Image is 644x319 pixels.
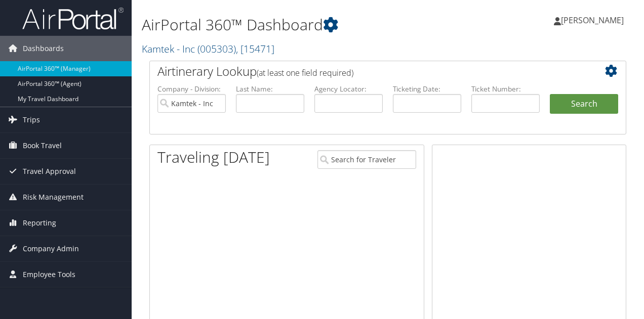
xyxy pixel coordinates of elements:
span: Travel Approval [23,159,76,184]
span: Employee Tools [23,262,75,287]
label: Ticket Number: [471,84,540,94]
a: Kamtek - Inc [142,42,274,56]
h2: Airtinerary Lookup [157,63,579,80]
span: Dashboards [23,36,64,61]
span: Reporting [23,210,56,236]
label: Ticketing Date: [393,84,461,94]
img: airportal-logo.png [22,7,124,30]
a: [PERSON_NAME] [554,5,634,35]
span: (at least one field required) [257,67,353,78]
label: Agency Locator: [314,84,383,94]
span: ( 005303 ) [197,42,236,56]
button: Search [550,94,618,114]
label: Last Name: [236,84,304,94]
h1: Traveling [DATE] [157,147,270,168]
span: Trips [23,107,40,132]
span: [PERSON_NAME] [561,15,624,26]
span: , [ 15471 ] [236,42,274,56]
h1: AirPortal 360™ Dashboard [142,14,470,35]
span: Book Travel [23,133,62,158]
label: Company - Division: [157,84,226,94]
span: Risk Management [23,185,84,210]
input: Search for Traveler [317,150,417,169]
span: Company Admin [23,236,79,261]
